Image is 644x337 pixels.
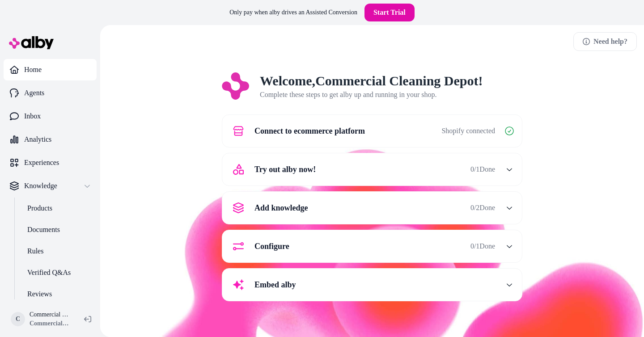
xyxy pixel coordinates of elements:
span: 0 / 1 Done [470,164,495,175]
button: Embed alby [228,274,517,295]
a: Need help? [573,32,637,51]
p: Knowledge [24,181,57,191]
p: Rules [27,246,43,257]
button: Try out alby now!0/1Done [228,159,517,180]
img: alby Bubble [100,148,644,337]
p: Commercial Cleaning Depot Shopify [30,310,70,319]
img: Logo [222,72,249,100]
p: Only pay when alby drives an Assisted Conversion [229,8,357,17]
p: Experiences [24,157,59,168]
a: Inbox [4,105,97,127]
h2: Welcome, Commercial Cleaning Depot ! [260,72,483,89]
span: Complete these steps to get alby up and running in your shop. [260,91,437,98]
a: Analytics [4,129,97,150]
span: Try out alby now! [254,163,316,176]
p: Verified Q&As [27,267,71,278]
button: Configure0/1Done [228,236,517,257]
a: Documents [18,219,97,240]
p: Reviews [27,289,52,299]
button: Knowledge [4,175,97,197]
span: 0 / 1 Done [470,241,495,252]
img: alby Logo [9,36,54,49]
span: 0 / 2 Done [470,202,495,213]
a: Verified Q&As [18,262,97,283]
span: Shopify connected [441,126,495,136]
a: Start Trial [364,4,415,21]
a: Reviews [18,283,97,305]
span: Add knowledge [254,202,308,214]
p: Analytics [24,134,51,145]
a: Products [18,198,97,219]
button: Connect to ecommerce platformShopify connected [228,120,517,142]
span: C [11,312,25,326]
a: Home [4,59,97,80]
a: Agents [4,82,97,104]
p: Home [24,64,42,75]
p: Documents [27,224,60,235]
p: Inbox [24,111,41,122]
button: Add knowledge0/2Done [228,197,517,219]
button: CCommercial Cleaning Depot ShopifyCommercial Cleaning Depot [5,305,77,333]
span: Embed alby [254,278,296,291]
a: Experiences [4,152,97,173]
span: Connect to ecommerce platform [254,125,365,137]
a: Rules [18,240,97,262]
span: Commercial Cleaning Depot [30,319,70,328]
p: Agents [24,88,44,98]
span: Configure [254,240,289,253]
p: Products [27,203,52,214]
